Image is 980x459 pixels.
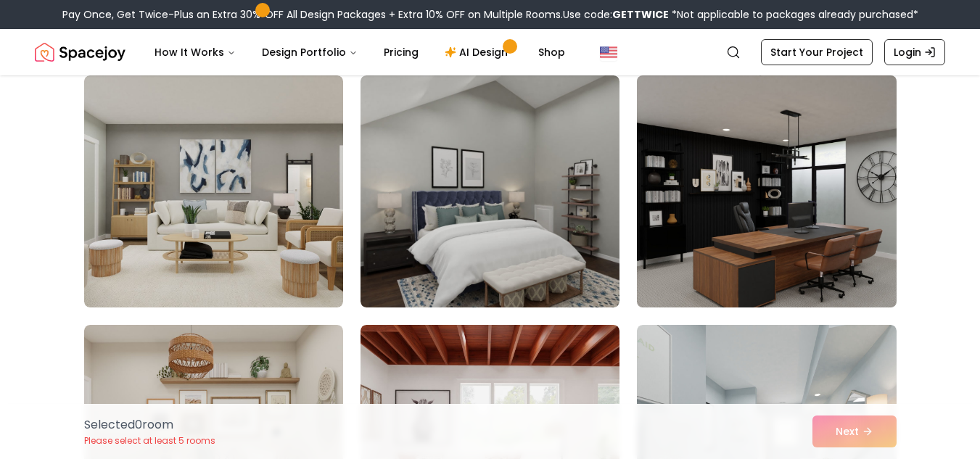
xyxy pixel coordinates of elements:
a: Spacejoy [35,38,125,67]
button: How It Works [143,38,247,67]
img: Room room-24 [630,70,902,313]
a: Start Your Project [761,39,873,65]
nav: Global [35,29,945,75]
img: Spacejoy Logo [35,38,125,67]
nav: Main [143,38,577,67]
span: Use code: [563,7,669,22]
a: Shop [527,38,577,67]
div: Pay Once, Get Twice-Plus an Extra 30% OFF All Design Packages + Extra 10% OFF on Multiple Rooms. [62,7,918,22]
a: AI Design [433,38,524,67]
p: Please select at least 5 rooms [84,435,215,447]
b: GETTWICE [612,7,669,22]
img: Room room-22 [84,75,343,307]
img: United States [600,44,617,61]
button: Design Portfolio [250,38,369,67]
p: Selected 0 room [84,416,215,434]
span: *Not applicable to packages already purchased* [669,7,918,22]
a: Login [884,39,945,65]
img: Room room-23 [361,75,619,307]
a: Pricing [372,38,430,67]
